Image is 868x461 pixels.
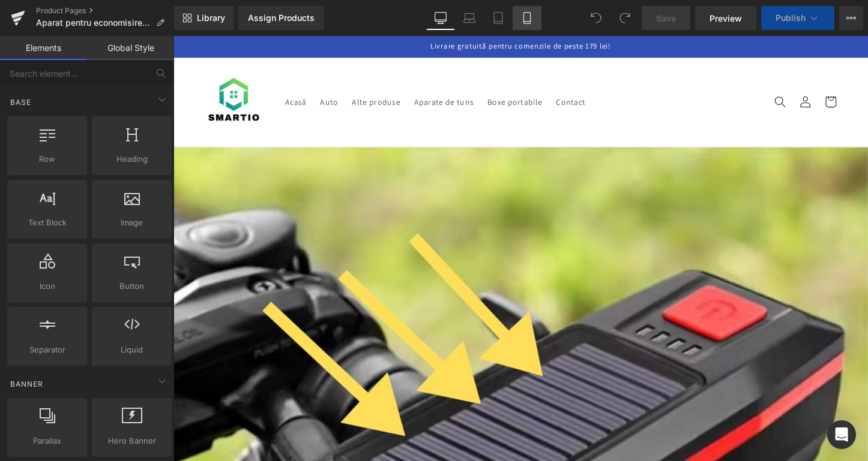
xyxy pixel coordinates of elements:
a: Contact [393,56,438,82]
span: Hero Banner [95,435,168,447]
span: Aparat pentru economisirea energiei [36,18,151,28]
span: Heading [95,153,168,165]
a: Smartio [29,35,98,104]
a: Desktop [426,6,455,30]
div: Open Intercom Messenger [827,420,856,449]
span: Library [197,13,225,23]
button: Undo [584,6,608,30]
summary: Căutare [621,56,648,82]
a: Aparate de tuns [244,56,321,82]
span: Publish [776,13,806,23]
button: More [839,6,863,30]
div: Assign Products [248,13,315,23]
span: Parallax [11,435,83,447]
span: Livrare gratuită pentru comenzile de peste 179 lei! [269,5,458,16]
span: Text Block [11,216,83,229]
span: Row [11,153,83,165]
span: Contact [400,64,431,74]
span: Icon [11,280,83,293]
a: Acasă [110,56,146,82]
a: Global Style [87,36,174,60]
a: Product Pages [36,6,174,16]
span: Aparate de tuns [252,64,314,74]
span: Boxe portabile [328,64,385,74]
a: Alte produse [179,56,244,82]
button: Redo [613,6,637,30]
a: Preview [695,6,756,30]
span: Alte produse [187,64,237,74]
a: Auto [146,56,179,82]
span: Separator [11,344,83,356]
span: Banner [9,378,44,390]
span: Image [95,216,168,229]
img: Smartio [33,39,93,99]
span: Liquid [95,344,168,356]
span: Auto [154,64,172,74]
span: Button [95,280,168,293]
a: Boxe portabile [321,56,393,82]
a: Tablet [484,6,513,30]
span: Acasă [117,64,139,74]
span: Base [9,97,32,108]
span: Save [656,12,676,25]
span: Preview [710,12,742,25]
a: Mobile [513,6,541,30]
a: Laptop [455,6,484,30]
button: Publish [761,6,834,30]
a: New Library [174,6,234,30]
